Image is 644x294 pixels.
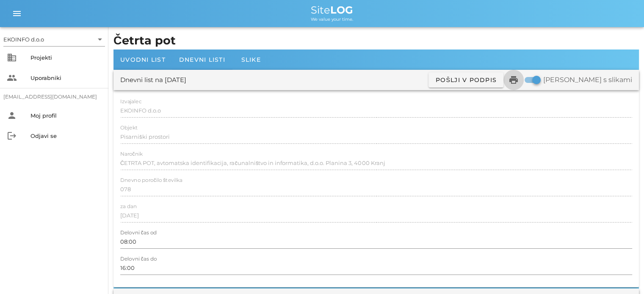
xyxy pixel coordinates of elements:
span: Pošlji v podpis [435,76,497,84]
span: We value your time. [311,16,353,22]
label: Dnevno poročilo številka [120,177,182,184]
h1: Četrta pot [113,32,639,49]
label: Delovni čas do [120,256,157,262]
div: Projekti [30,54,102,61]
i: people [7,73,17,83]
div: Moj profil [30,112,102,119]
div: Dnevni list na [DATE] [120,75,186,85]
span: Dnevni listi [179,56,225,63]
iframe: Chat Widget [602,253,644,294]
span: Slike [241,56,261,63]
label: Delovni čas od [120,230,157,236]
span: Uvodni list [120,56,166,63]
i: print [509,75,519,85]
b: LOG [330,4,353,16]
div: Uporabniki [30,74,102,81]
i: person [7,110,17,121]
button: Pošlji v podpis [428,72,503,88]
label: Naročnik [120,151,143,157]
i: menu [12,8,22,19]
label: [PERSON_NAME] s slikami [543,76,632,84]
div: Pripomoček za klepet [602,253,644,294]
i: logout [7,131,17,141]
label: za dan [120,203,137,210]
i: business [7,52,17,63]
div: Odjavi se [30,132,102,139]
span: Site [311,4,353,16]
div: EKOINFO d.o.o [3,36,44,43]
label: Izvajalec [120,99,141,105]
div: EKOINFO d.o.o [3,33,105,46]
i: arrow_drop_down [95,34,105,44]
label: Objekt [120,125,138,131]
